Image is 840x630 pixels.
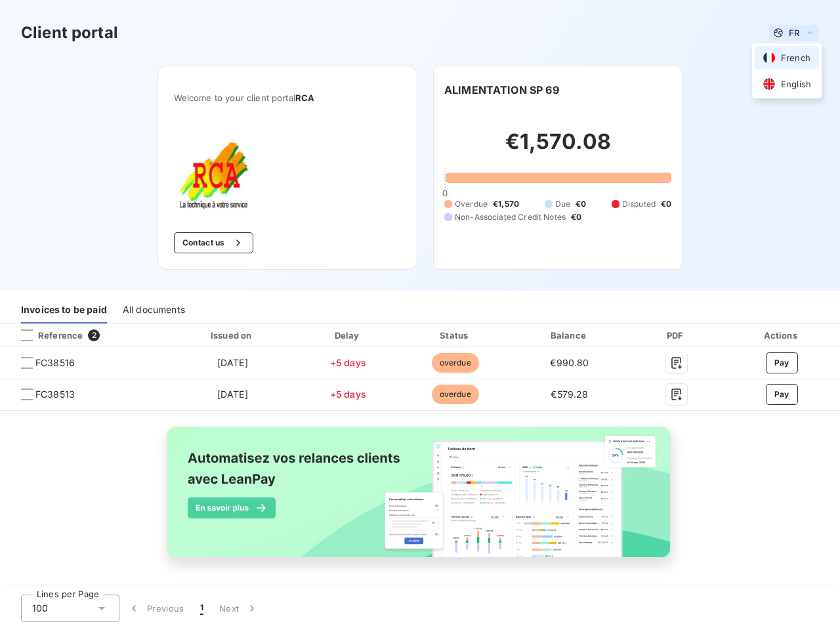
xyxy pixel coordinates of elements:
[571,211,581,223] span: €0
[766,352,798,373] button: Pay
[551,388,588,400] span: €579.28
[172,329,293,342] div: Issued on
[119,595,192,622] button: Previous
[493,198,519,210] span: €1,570
[298,329,398,342] div: Delay
[403,329,507,342] div: Status
[726,329,837,342] div: Actions
[789,28,799,38] span: FR
[661,198,671,210] span: €0
[622,198,656,210] span: Disputed
[21,21,118,45] h3: Client portal
[432,385,479,404] span: overdue
[35,356,75,369] span: FC38516
[155,419,685,580] img: banner
[21,296,107,324] div: Invoices to be paid
[32,602,48,615] span: 100
[123,296,185,324] div: All documents
[781,52,810,64] span: French
[766,384,798,405] button: Pay
[455,198,488,210] span: Overdue
[513,329,626,342] div: Balance
[550,357,589,368] span: €990.80
[444,129,671,168] h2: €1,570.08
[432,353,479,373] span: overdue
[174,232,253,253] button: Contact us
[781,78,811,91] span: English
[330,357,366,368] span: +5 days
[444,82,559,98] h6: ALIMENTATION SP 69
[192,595,211,622] button: 1
[576,198,586,210] span: €0
[632,329,721,342] div: PDF
[217,388,248,400] span: [DATE]
[88,329,100,341] span: 2
[555,198,570,210] span: Due
[217,357,248,368] span: [DATE]
[295,93,314,103] span: RCA
[35,388,75,401] span: FC38513
[442,188,448,198] span: 0
[174,135,258,211] img: Company logo
[10,329,83,341] div: Reference
[330,388,366,400] span: +5 days
[211,595,266,622] button: Next
[200,602,203,615] span: 1
[455,211,566,223] span: Non-Associated Credit Notes
[174,93,401,103] span: Welcome to your client portal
